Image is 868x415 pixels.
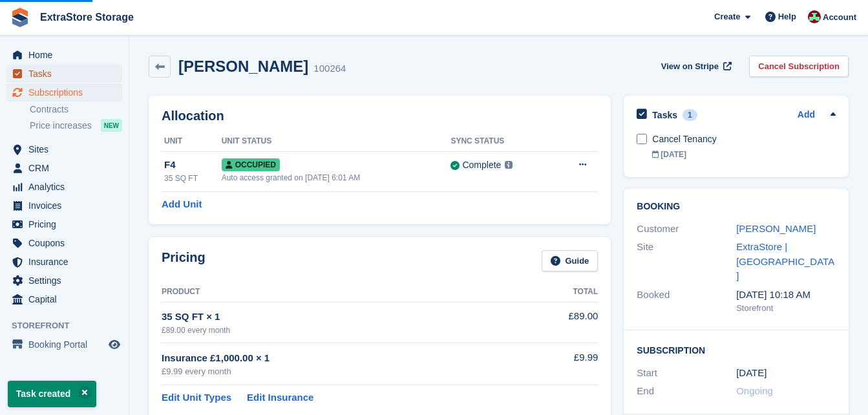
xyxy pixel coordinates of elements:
div: 35 SQ FT × 1 [162,310,527,325]
span: Price increases [30,120,92,132]
span: Booking Portal [28,335,106,354]
a: menu [6,234,122,252]
td: £89.00 [527,302,598,343]
span: Coupons [28,234,106,252]
th: Product [162,282,527,303]
span: Capital [28,290,106,308]
span: Occupied [222,158,280,171]
img: icon-info-grey-7440780725fd019a000dd9b08b2336e03edf1995a4989e88bcd33f0948082b44.svg [505,161,513,169]
div: Insurance £1,000.00 × 1 [162,351,527,366]
a: menu [6,253,122,271]
span: Insurance [28,253,106,271]
div: Site [637,240,736,284]
h2: [PERSON_NAME] [178,58,308,75]
span: Tasks [28,65,106,83]
a: menu [6,197,122,215]
a: Cancel Subscription [749,56,849,77]
a: menu [6,46,122,64]
a: Price increases NEW [30,118,122,133]
a: View on Stripe [656,56,734,77]
span: Invoices [28,197,106,215]
div: Start [637,366,736,381]
div: F4 [164,158,222,173]
span: Subscriptions [28,83,106,101]
span: Home [28,46,106,64]
th: Total [527,282,598,303]
div: Storefront [736,302,836,315]
time: 2025-08-08 23:00:00 UTC [736,366,767,381]
div: Customer [637,222,736,237]
h2: Booking [637,202,836,212]
th: Unit Status [222,131,451,152]
a: Edit Unit Types [162,390,231,405]
th: Unit [162,131,222,152]
span: View on Stripe [661,60,719,73]
a: menu [6,159,122,177]
div: Booked [637,288,736,315]
span: Sites [28,140,106,158]
a: menu [6,65,122,83]
span: Create [714,10,740,23]
div: Cancel Tenancy [652,133,836,146]
th: Sync Status [450,131,553,152]
img: stora-icon-8386f47178a22dfd0bd8f6a31ec36ba5ce8667c1dd55bd0f319d3a0aa187defe.svg [10,8,30,27]
span: Analytics [28,178,106,196]
a: Preview store [107,337,122,352]
a: menu [6,140,122,158]
p: Task created [8,381,96,407]
h2: Tasks [652,109,677,121]
a: menu [6,215,122,233]
a: menu [6,290,122,308]
a: Contracts [30,103,122,116]
div: [DATE] 10:18 AM [736,288,836,303]
div: Complete [462,158,501,172]
div: NEW [101,119,122,132]
span: Pricing [28,215,106,233]
div: £9.99 every month [162,365,527,378]
a: menu [6,83,122,101]
div: £89.00 every month [162,325,527,336]
h2: Subscription [637,343,836,356]
span: Account [823,11,856,24]
a: Edit Insurance [247,390,313,405]
a: Guide [542,250,598,271]
img: Chelsea Parker [808,10,821,23]
a: Add [798,108,815,123]
div: Auto access granted on [DATE] 6:01 AM [222,172,451,184]
div: 35 SQ FT [164,173,222,184]
a: Cancel Tenancy [DATE] [652,126,836,167]
a: [PERSON_NAME] [736,223,816,234]
h2: Pricing [162,250,206,271]
a: Add Unit [162,197,202,212]
h2: Allocation [162,109,598,123]
span: Ongoing [736,385,773,396]
a: ExtraStore | [GEOGRAPHIC_DATA] [736,241,834,281]
span: Settings [28,271,106,290]
td: £9.99 [527,343,598,385]
span: Storefront [12,319,129,332]
a: ExtraStore Storage [35,6,139,28]
div: End [637,384,736,399]
span: Help [778,10,796,23]
div: 1 [683,109,697,121]
span: CRM [28,159,106,177]
div: 100264 [313,61,346,76]
a: menu [6,178,122,196]
a: menu [6,271,122,290]
div: [DATE] [652,149,836,160]
a: menu [6,335,122,354]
